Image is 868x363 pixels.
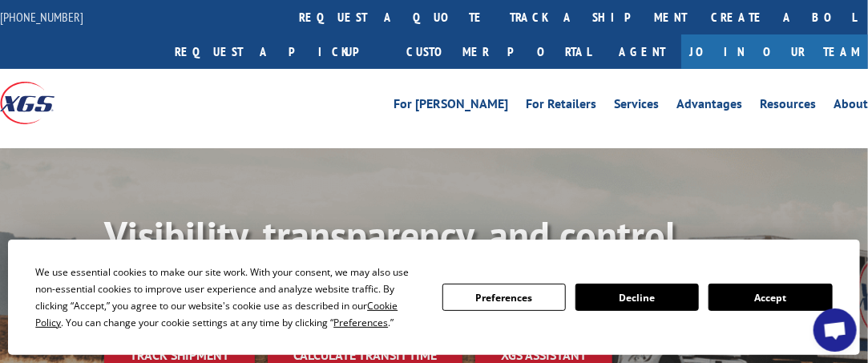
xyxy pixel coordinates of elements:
b: Visibility, transparency, and control for your entire supply chain. [104,210,676,306]
a: Join Our Team [681,34,868,69]
a: Advantages [676,98,742,115]
a: Agent [603,34,681,69]
div: Cookie Consent Prompt [8,240,860,355]
a: Resources [760,98,816,115]
div: Open chat [813,309,857,352]
button: Accept [709,284,832,311]
span: Preferences [333,316,388,329]
a: For [PERSON_NAME] [394,98,508,115]
a: About [834,98,868,115]
div: We use essential cookies to make our site work. With your consent, we may also use non-essential ... [35,264,422,331]
a: Request a pickup [163,34,394,69]
a: For Retailers [526,98,596,115]
button: Decline [575,284,699,311]
button: Preferences [442,284,566,311]
a: Services [614,98,659,115]
a: Customer Portal [394,34,603,69]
